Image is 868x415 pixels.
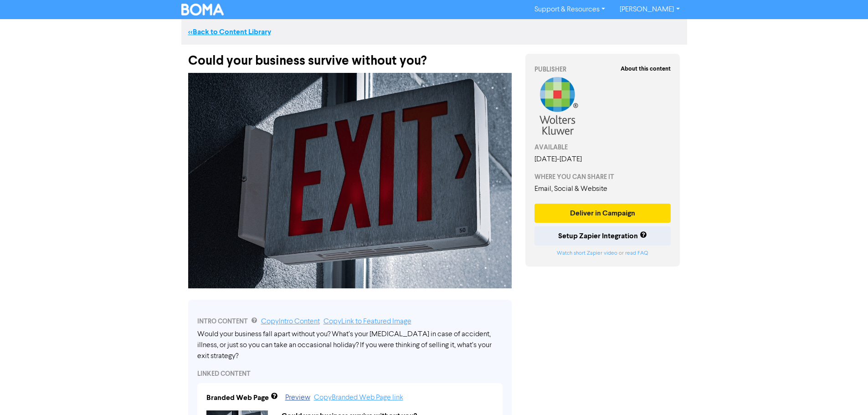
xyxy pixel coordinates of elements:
[625,251,648,256] a: read FAQ
[534,172,671,182] div: WHERE YOU CAN SHARE IT
[324,318,411,325] a: Copy Link to Featured Image
[206,392,269,403] div: Branded Web Page
[534,249,671,257] div: or
[621,65,671,72] strong: About this content
[612,2,687,17] a: [PERSON_NAME]
[534,65,671,74] div: PUBLISHER
[188,45,512,68] div: Could your business survive without you?
[534,154,671,165] div: [DATE] - [DATE]
[314,394,403,401] a: Copy Branded Web Page link
[534,226,671,246] button: Setup Zapier Integration
[534,143,671,152] div: AVAILABLE
[181,4,224,15] img: BOMA Logo
[285,394,310,401] a: Preview
[527,2,612,17] a: Support & Resources
[261,318,320,325] a: Copy Intro Content
[534,204,671,223] button: Deliver in Campaign
[557,251,617,256] a: Watch short Zapier video
[197,316,503,327] div: INTRO CONTENT
[822,371,868,415] iframe: Chat Widget
[534,184,671,195] div: Email, Social & Website
[197,329,503,362] div: Would your business fall apart without you? What’s your [MEDICAL_DATA] in case of accident, illne...
[188,27,271,36] a: <<Back to Content Library
[197,369,503,379] div: LINKED CONTENT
